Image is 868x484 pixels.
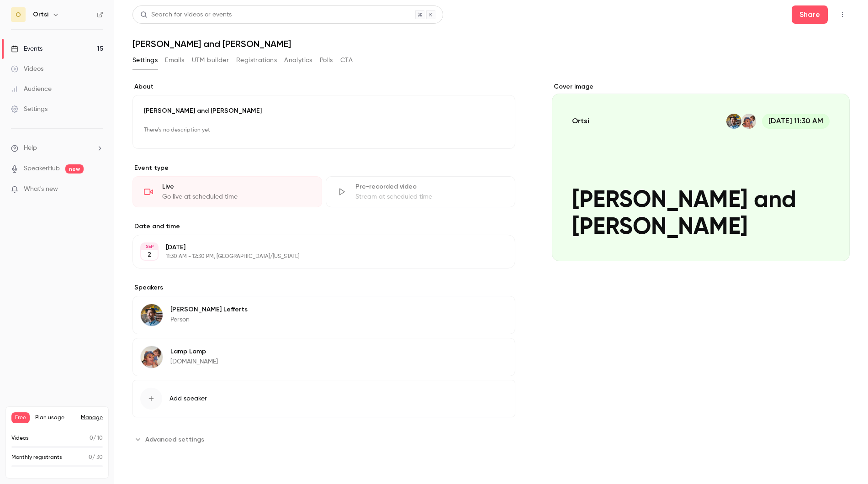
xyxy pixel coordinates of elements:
[24,143,37,153] span: Help
[162,182,311,191] div: Live
[326,176,515,207] div: Pre-recorded videoStream at scheduled time
[132,338,515,376] div: Lamp LampLamp Lamp[DOMAIN_NAME]
[355,192,504,201] div: Stream at scheduled time
[132,432,210,447] button: Advanced settings
[169,394,207,403] span: Add speaker
[132,283,515,292] label: Speakers
[11,434,29,442] p: Videos
[340,53,353,68] button: CTA
[11,84,52,94] div: Audience
[81,414,103,421] a: Manage
[132,296,515,334] div: Brock Lefferts[PERSON_NAME] LeffertsPerson
[284,53,312,68] button: Analytics
[35,414,75,421] span: Plan usage
[170,315,248,324] p: Person
[165,53,184,68] button: Emails
[141,243,158,250] div: SEP
[132,176,322,207] div: LiveGo live at scheduled time
[144,123,504,137] p: There's no description yet
[11,412,30,423] span: Free
[132,82,515,91] label: About
[33,10,48,19] h6: Ortsi
[92,185,103,194] iframe: Noticeable Trigger
[320,53,333,68] button: Polls
[65,164,84,174] span: new
[355,182,504,191] div: Pre-recorded video
[552,82,850,91] label: Cover image
[166,253,467,260] p: 11:30 AM - 12:30 PM, [GEOGRAPHIC_DATA]/[US_STATE]
[148,250,151,259] p: 2
[170,357,218,366] p: [DOMAIN_NAME]
[192,53,229,68] button: UTM builder
[11,143,103,153] li: help-dropdown-opener
[162,192,311,201] div: Go live at scheduled time
[792,5,828,24] button: Share
[24,164,60,174] a: SpeakerHub
[132,380,515,417] button: Add speaker
[11,64,43,74] div: Videos
[132,222,515,231] label: Date and time
[11,44,42,53] div: Events
[90,436,93,441] span: 0
[170,347,218,356] p: Lamp Lamp
[90,434,103,442] p: / 10
[132,53,158,68] button: Settings
[89,455,92,460] span: 0
[141,304,163,326] img: Brock Lefferts
[145,435,204,444] span: Advanced settings
[170,305,248,314] p: [PERSON_NAME] Lefferts
[166,243,467,252] p: [DATE]
[552,82,850,261] section: Cover image
[16,10,21,20] span: O
[24,184,58,194] span: What's new
[144,106,504,116] p: [PERSON_NAME] and [PERSON_NAME]
[141,346,163,368] img: Lamp Lamp
[89,453,103,462] p: / 30
[236,53,277,68] button: Registrations
[132,432,515,447] section: Advanced settings
[132,163,515,173] p: Event type
[140,10,232,20] div: Search for videos or events
[11,105,48,114] div: Settings
[132,38,850,49] h1: [PERSON_NAME] and [PERSON_NAME]
[11,453,62,462] p: Monthly registrants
